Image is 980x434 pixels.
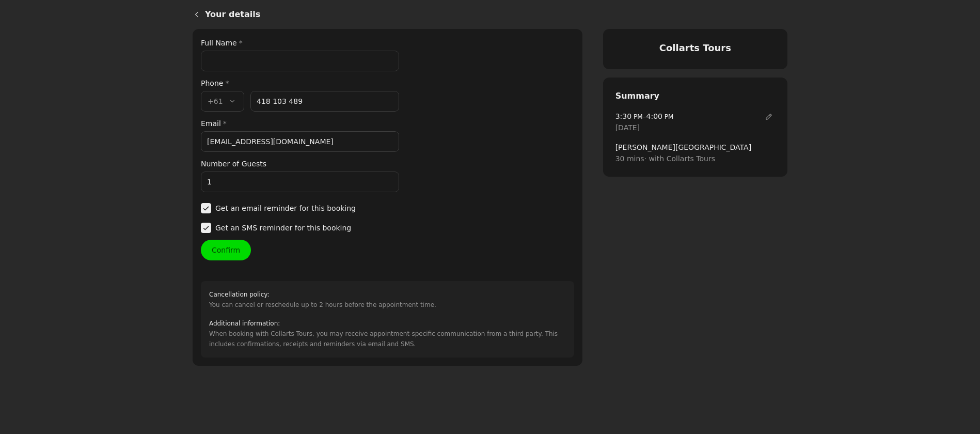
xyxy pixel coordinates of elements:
[201,78,399,89] div: Phone
[209,289,436,300] h2: Cancellation policy :
[209,318,566,349] div: When booking with Collarts Tours, you may receive appointment-specific communication from a third...
[615,111,674,122] span: –
[631,113,642,120] span: PM
[646,112,662,120] span: 4:00
[615,90,775,102] h2: Summary
[201,118,399,129] label: Email
[201,158,399,169] label: Number of Guests
[201,37,399,49] label: Full Name
[615,122,640,133] span: [DATE]
[201,203,211,214] span: ​
[763,111,775,123] span: ​
[215,222,351,234] span: Get an SMS reminder for this booking
[215,203,356,214] span: Get an email reminder for this booking
[763,111,775,123] button: Edit date and time
[201,91,244,112] button: +61
[615,112,631,120] span: 3:30
[615,153,775,164] span: 30 mins · with Collarts Tours
[201,240,251,260] button: Confirm
[209,318,566,329] h2: Additional information :
[201,222,211,234] span: ​
[662,113,673,120] span: PM
[205,8,787,21] h1: Your details
[615,142,775,153] span: [PERSON_NAME][GEOGRAPHIC_DATA]
[615,41,775,55] h4: Collarts Tours
[209,289,436,310] div: You can cancel or reschedule up to 2 hours before the appointment time.
[184,2,205,27] a: Back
